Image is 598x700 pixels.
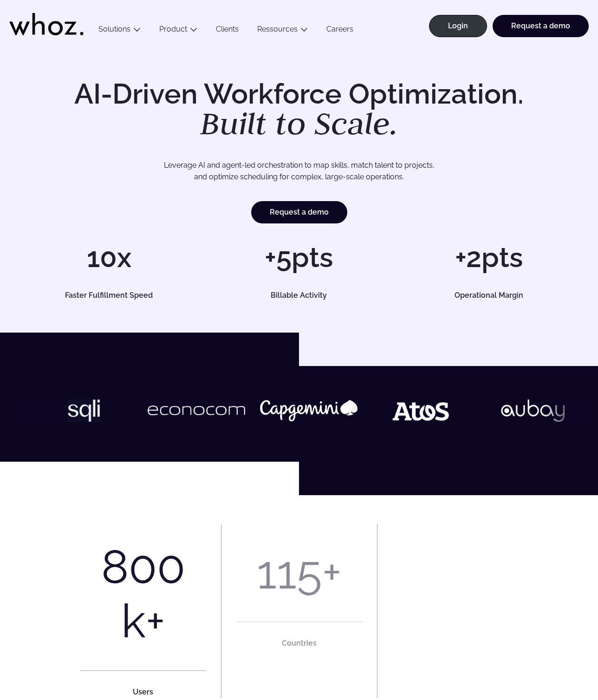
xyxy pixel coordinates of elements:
strong: Countries [282,639,317,648]
h5: Faster Fulfillment Speed [27,292,190,299]
h5: Billable Activity [218,292,380,299]
h1: AI-Driven Workforce Optimization. [61,80,537,139]
a: Request a demo [251,201,347,223]
div: k+ [121,594,165,648]
p: Leverage AI and agent-led orchestration to map skills, match talent to projects, and optimize sch... [46,159,551,183]
a: Login [429,15,487,37]
a: Careers [317,25,363,37]
div: 115 [257,545,322,599]
strong: Users [133,687,153,696]
h5: Operational Margin [408,292,570,299]
a: Clients [207,25,248,37]
div: + [322,545,342,599]
a: Request a demo [493,15,589,37]
div: 800 [101,539,185,594]
button: Product [150,25,207,37]
h1: +2pts [399,243,579,271]
em: Built to Scale. [200,103,398,144]
button: Ressources [248,25,317,37]
a: Ressources [257,25,298,33]
button: Solutions [89,25,150,37]
a: Product [159,25,187,33]
h1: +5pts [208,243,389,271]
h1: 10x [19,243,199,271]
